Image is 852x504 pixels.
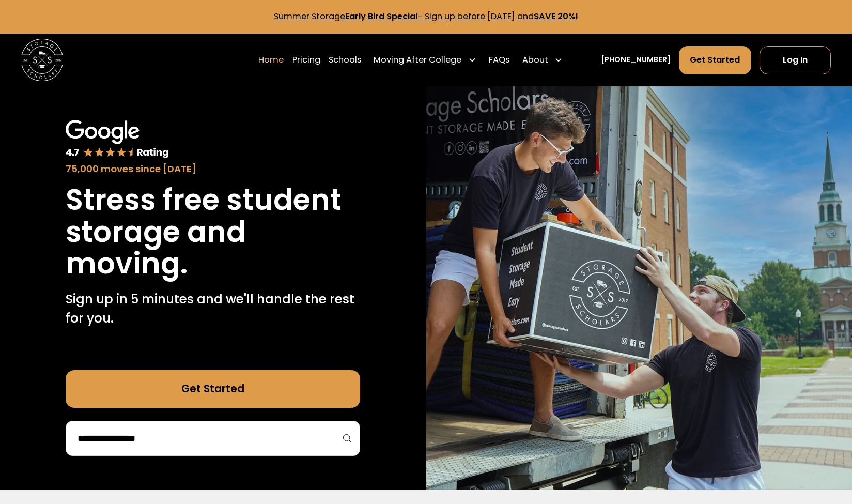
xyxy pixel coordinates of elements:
div: About [518,45,567,75]
a: Home [258,45,284,75]
a: [PHONE_NUMBER] [601,54,671,65]
a: Get Started [66,370,360,408]
div: About [522,54,548,66]
strong: Early Bird Special [345,10,417,22]
img: Storage Scholars main logo [21,39,63,81]
div: 75,000 moves since [DATE] [66,162,360,176]
strong: SAVE 20%! [534,10,578,22]
img: Google 4.7 star rating [66,120,169,159]
a: home [21,39,63,81]
a: Schools [329,45,361,75]
div: Moving After College [369,45,481,75]
a: Pricing [292,45,320,75]
p: Sign up in 5 minutes and we'll handle the rest for you. [66,290,360,328]
a: Log In [760,46,831,74]
div: Moving After College [374,54,461,66]
a: FAQs [489,45,509,75]
h1: Stress free student storage and moving. [66,184,360,280]
a: Get Started [679,46,751,74]
a: Summer StorageEarly Bird Special- Sign up before [DATE] andSAVE 20%! [274,10,578,22]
